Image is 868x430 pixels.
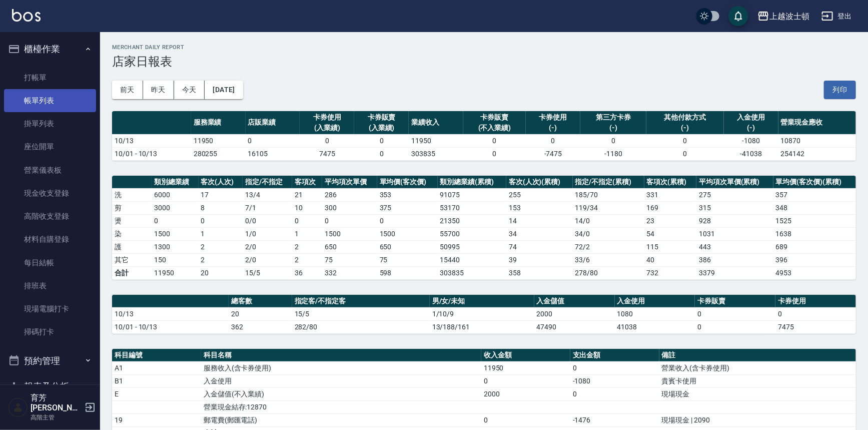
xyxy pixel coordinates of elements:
th: 單均價(客次價) [377,176,438,189]
td: 0 [152,214,198,227]
th: 客次(人次)(累積) [506,176,573,189]
button: 預約管理 [4,348,96,374]
button: save [728,6,748,26]
td: 0 [300,134,354,147]
td: 55700 [438,227,506,240]
th: 客項次 [292,176,323,189]
td: 75 [377,253,438,266]
td: 169 [644,201,697,214]
td: 21350 [438,214,506,227]
a: 打帳單 [4,66,96,89]
td: 11950 [481,361,570,374]
td: 15/5 [292,307,430,320]
td: 50995 [438,240,506,253]
td: 303835 [438,266,506,279]
td: 0 [354,134,409,147]
button: 登出 [817,7,856,26]
td: 2000 [534,307,615,320]
div: 卡券使用 [302,112,352,123]
td: 7475 [775,320,856,333]
td: 1638 [773,227,856,240]
td: 15/5 [243,266,292,279]
td: 54 [644,227,697,240]
td: 6000 [152,188,198,201]
td: 入金儲值(不入業績) [201,387,481,400]
td: 1080 [615,307,695,320]
td: 0 [580,134,646,147]
td: 331 [644,188,697,201]
td: 153 [506,201,573,214]
td: 2000 [481,387,570,400]
div: 卡券販賣 [357,112,406,123]
td: 255 [506,188,573,201]
td: 現場現金 [659,387,856,400]
td: 2 [292,240,323,253]
td: 16105 [246,147,300,160]
td: 10/13 [112,307,229,320]
td: 353 [377,188,438,201]
td: 1/10/9 [430,307,534,320]
a: 座位開單 [4,135,96,158]
td: 3379 [696,266,773,279]
td: 34 [506,227,573,240]
th: 客次(人次) [199,176,243,189]
th: 業績收入 [409,111,463,135]
td: 17 [199,188,243,201]
td: 13 / 4 [243,188,292,201]
div: (-) [649,123,721,133]
td: 營業現金結存:12870 [201,400,481,413]
div: 其他付款方式 [649,112,721,123]
td: B1 [112,374,201,387]
td: 0 [526,134,580,147]
td: 732 [644,266,697,279]
button: 列印 [824,81,856,99]
th: 男/女/未知 [430,295,534,308]
td: 303835 [409,147,463,160]
td: 1500 [322,227,377,240]
td: 2 / 0 [243,253,292,266]
td: 0 [570,361,659,374]
td: 286 [322,188,377,201]
td: 10/01 - 10/13 [112,320,229,333]
td: 0 [481,374,570,387]
td: 10 [292,201,323,214]
td: 0 / 0 [243,214,292,227]
td: 貴賓卡使用 [659,374,856,387]
td: 0 [377,214,438,227]
td: 0 [695,307,775,320]
td: 現場現金 | 2090 [659,413,856,426]
div: 第三方卡券 [583,112,644,123]
p: 高階主管 [31,413,82,422]
div: 卡券使用 [528,112,578,123]
th: 平均項次單價 [322,176,377,189]
th: 入金使用 [615,295,695,308]
th: 備註 [659,349,856,362]
h3: 店家日報表 [112,55,856,69]
th: 科目編號 [112,349,201,362]
td: 300 [322,201,377,214]
td: 2 [199,253,243,266]
td: 1300 [152,240,198,253]
td: 72 / 2 [573,240,644,253]
table: a dense table [112,295,856,334]
td: 8 [199,201,243,214]
td: 合計 [112,266,152,279]
td: 4953 [773,266,856,279]
th: 支出金額 [570,349,659,362]
th: 店販業績 [246,111,300,135]
td: 0 [775,307,856,320]
td: 928 [696,214,773,227]
td: 21 [292,188,323,201]
th: 收入金額 [481,349,570,362]
th: 類別總業績 [152,176,198,189]
td: 689 [773,240,856,253]
td: 362 [229,320,292,333]
td: 15440 [438,253,506,266]
td: 護 [112,240,152,253]
button: [DATE] [205,81,243,99]
th: 指定/不指定(累積) [573,176,644,189]
td: 443 [696,240,773,253]
th: 營業現金應收 [778,111,856,135]
td: 650 [322,240,377,253]
a: 營業儀表板 [4,159,96,182]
